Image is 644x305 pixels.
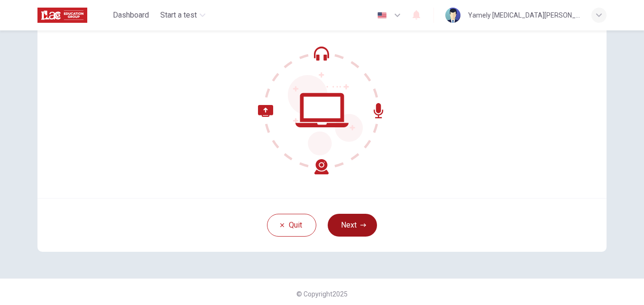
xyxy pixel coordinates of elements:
img: Profile picture [445,8,460,23]
img: ILAC logo [37,6,87,25]
div: Yamely [MEDICAL_DATA][PERSON_NAME] [468,10,580,21]
span: © Copyright 2025 [296,290,348,298]
button: Dashboard [109,7,153,24]
img: en [376,12,388,19]
button: Quit [267,214,316,237]
span: Dashboard [113,10,149,21]
span: Start a test [160,10,197,21]
button: Next [328,214,377,237]
button: Start a test [156,7,209,24]
a: ILAC logo [37,6,109,25]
